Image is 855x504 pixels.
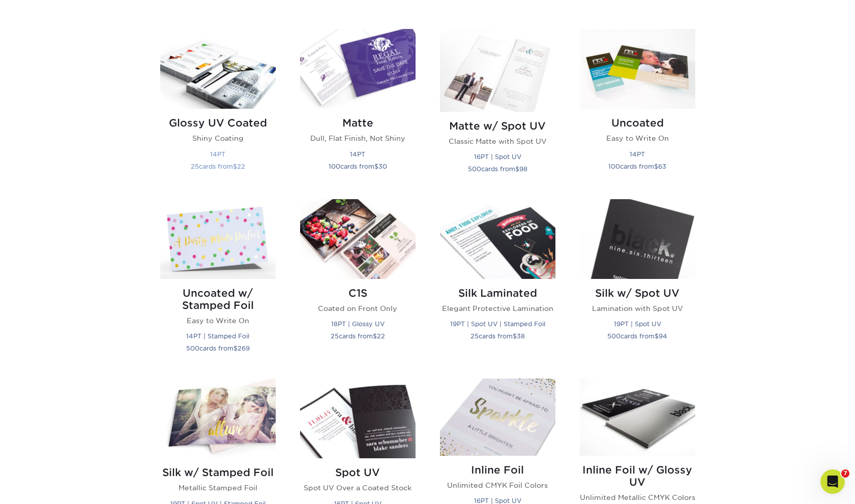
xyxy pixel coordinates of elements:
[300,483,416,493] p: Spot UV Over a Coated Stock
[329,163,387,170] small: cards from
[580,492,695,502] p: Unlimited Metallic CMYK Colors
[440,120,555,132] h2: Matte w/ Spot UV
[440,480,555,490] p: Unlimited CMYK Foil Colors
[160,133,276,143] p: Shiny Coating
[160,466,276,479] h2: Silk w/ Stamped Foil
[440,136,555,146] p: Classic Matte with Spot UV
[468,165,481,173] span: 500
[331,332,339,340] span: 25
[470,332,525,340] small: cards from
[237,163,245,170] span: 22
[300,29,416,187] a: Matte Postcards Matte Dull, Flat Finish, Not Shiny 14PT 100cards from$30
[300,117,416,129] h2: Matte
[329,163,340,170] span: 100
[160,29,276,109] img: Glossy UV Coated Postcards
[300,133,416,143] p: Dull, Flat Finish, Not Shiny
[300,199,416,366] a: C1S Postcards C1S Coated on Front Only 18PT | Glossy UV 25cards from$22
[440,303,555,313] p: Elegant Protective Lamination
[374,163,378,170] span: $
[440,199,555,279] img: Silk Laminated Postcards
[300,287,416,299] h2: C1S
[440,379,555,455] img: Inline Foil Postcards
[378,163,387,170] span: 30
[350,150,365,158] small: 14PT
[580,133,695,143] p: Easy to Write On
[210,150,225,158] small: 14PT
[440,464,555,476] h2: Inline Foil
[607,332,667,340] small: cards from
[186,344,250,352] small: cards from
[655,332,659,340] span: $
[440,29,555,111] img: Matte w/ Spot UV Postcards
[658,163,666,170] span: 63
[450,320,545,328] small: 19PT | Spot UV | Stamped Foil
[515,165,519,173] span: $
[191,163,245,170] small: cards from
[468,165,527,173] small: cards from
[580,303,695,313] p: Lamination with Spot UV
[300,29,416,109] img: Matte Postcards
[608,163,666,170] small: cards from
[331,320,385,328] small: 18PT | Glossy UV
[820,469,845,494] iframe: Intercom live chat
[300,466,416,479] h2: Spot UV
[841,469,849,478] span: 7
[474,153,521,161] small: 16PT | Spot UV
[519,165,527,173] span: 98
[654,163,658,170] span: $
[630,150,645,158] small: 14PT
[470,332,479,340] span: 25
[373,332,377,340] span: $
[186,332,249,340] small: 14PT | Stamped Foil
[186,344,199,352] span: 500
[160,316,276,326] p: Easy to Write On
[331,332,385,340] small: cards from
[160,29,276,187] a: Glossy UV Coated Postcards Glossy UV Coated Shiny Coating 14PT 25cards from$22
[300,379,416,458] img: Spot UV Postcards
[580,287,695,299] h2: Silk w/ Spot UV
[440,199,555,366] a: Silk Laminated Postcards Silk Laminated Elegant Protective Lamination 19PT | Spot UV | Stamped Fo...
[233,344,238,352] span: $
[160,287,276,311] h2: Uncoated w/ Stamped Foil
[160,199,276,279] img: Uncoated w/ Stamped Foil Postcards
[238,344,250,352] span: 269
[513,332,517,340] span: $
[607,332,621,340] span: 500
[580,379,695,455] img: Inline Foil w/ Glossy UV Postcards
[659,332,667,340] span: 94
[233,163,237,170] span: $
[614,320,661,328] small: 19PT | Spot UV
[191,163,199,170] span: 25
[580,29,695,187] a: Uncoated Postcards Uncoated Easy to Write On 14PT 100cards from$63
[580,199,695,366] a: Silk w/ Spot UV Postcards Silk w/ Spot UV Lamination with Spot UV 19PT | Spot UV 500cards from$94
[440,29,555,187] a: Matte w/ Spot UV Postcards Matte w/ Spot UV Classic Matte with Spot UV 16PT | Spot UV 500cards fr...
[580,464,695,488] h2: Inline Foil w/ Glossy UV
[300,199,416,279] img: C1S Postcards
[160,199,276,366] a: Uncoated w/ Stamped Foil Postcards Uncoated w/ Stamped Foil Easy to Write On 14PT | Stamped Foil ...
[377,332,385,340] span: 22
[608,163,620,170] span: 100
[517,332,525,340] span: 38
[160,483,276,493] p: Metallic Stamped Foil
[580,117,695,129] h2: Uncoated
[160,379,276,458] img: Silk w/ Stamped Foil Postcards
[440,287,555,299] h2: Silk Laminated
[580,29,695,109] img: Uncoated Postcards
[300,303,416,313] p: Coated on Front Only
[580,199,695,279] img: Silk w/ Spot UV Postcards
[160,117,276,129] h2: Glossy UV Coated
